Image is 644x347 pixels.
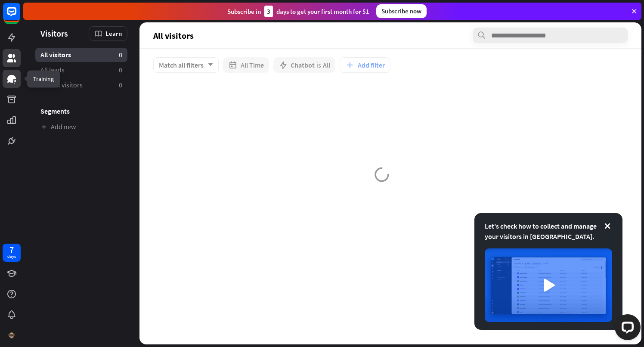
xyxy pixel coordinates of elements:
div: days [7,254,16,260]
h3: Segments [35,107,127,115]
a: All leads 0 [35,63,127,77]
span: Recent visitors [40,81,83,90]
div: Subscribe now [376,4,427,18]
aside: 0 [119,50,122,59]
aside: 0 [119,81,122,90]
span: All visitors [40,50,71,59]
aside: 0 [119,65,122,74]
a: Add new [35,120,127,134]
iframe: LiveChat chat widget [608,311,644,347]
img: image [485,248,612,322]
span: All leads [40,65,65,74]
a: Recent visitors 0 [35,78,127,92]
span: Visitors [40,28,68,38]
div: 7 [9,246,14,254]
div: Subscribe in days to get your first month for $1 [227,6,369,17]
div: Let's check how to collect and manage your visitors in [GEOGRAPHIC_DATA]. [485,221,612,242]
a: 7 days [3,244,21,262]
span: All visitors [153,31,194,40]
span: Learn [105,29,122,37]
div: 3 [264,6,273,17]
